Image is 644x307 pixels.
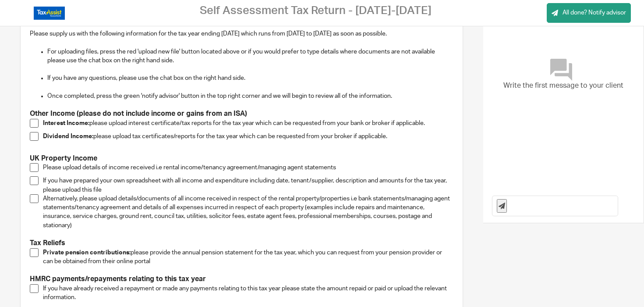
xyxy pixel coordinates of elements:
strong: Private pension contributions: [43,250,131,256]
img: Logo_TaxAssistAccountants_FullColour_RGB.png [34,7,65,20]
p: If you have any questions, please use the chat box on the right hand side. [47,74,453,82]
strong: Other Income (please do not include income or gains from an ISA) [30,110,247,117]
span: All done? Notify advisor [563,8,626,17]
a: All done? Notify advisor [547,3,631,23]
span: Write the first message to your client [503,81,623,91]
p: If you have already received a repayment or made any payments relating to this tax year please st... [43,284,453,302]
h2: Self Assessment Tax Return - [DATE]-[DATE] [200,4,432,18]
strong: HMRC payments/repayments relating to this tax year [30,275,206,282]
p: please upload tax certificates/reports for the tax year which can be requested from your broker i... [43,132,453,141]
p: Alternatively, please upload details/documents of all income received in respect of the rental pr... [43,194,453,230]
p: For uploading files, press the red 'upload new file' button located above or if you would prefer ... [47,47,453,65]
strong: Tax Reliefs [30,239,65,246]
p: please upload interest certificate/tax reports for the tax year which can be requested from your ... [43,119,453,128]
p: Please upload details of income received i.e rental income/tenancy agreement/managing agent state... [43,163,453,172]
p: Once completed, press the green 'notify advisor' button in the top right corner and we will begin... [47,92,453,100]
strong: Interest Income: [43,120,89,126]
p: Please supply us with the following information for the tax year ending [DATE] which runs from [D... [30,29,453,38]
strong: Dividend Income: [43,133,93,139]
p: If you have prepared your own spreadsheet with all income and expenditure including date, tenant/... [43,176,453,194]
p: please provide the annual pension statement for the tax year, which you can request from your pen... [43,248,453,266]
strong: UK Property Income [30,155,97,162]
